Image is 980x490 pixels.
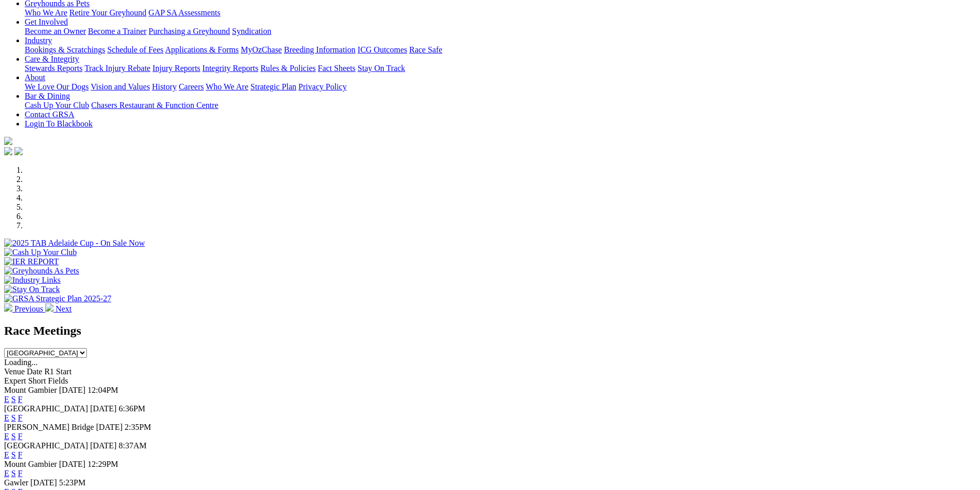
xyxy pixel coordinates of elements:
[202,64,258,72] a: Integrity Reports
[4,423,94,431] span: [PERSON_NAME] Bridge
[48,376,68,385] span: Fields
[4,276,61,285] img: Industry Links
[4,304,45,313] a: Previous
[91,82,150,91] a: Vision and Values
[4,147,12,155] img: facebook.svg
[18,450,23,459] a: F
[84,64,150,72] a: Track Injury Rebate
[4,469,9,478] a: E
[4,386,57,394] span: Mount Gambier
[11,413,16,422] a: S
[119,441,147,450] span: 8:37AM
[260,64,316,72] a: Rules & Policies
[96,423,123,431] span: [DATE]
[25,17,68,26] a: Get Involved
[59,478,86,487] span: 5:23PM
[4,248,77,257] img: Cash Up Your Club
[11,395,16,404] a: S
[87,460,118,468] span: 12:29PM
[45,303,54,312] img: chevron-right-pager-white.svg
[4,376,26,385] span: Expert
[25,101,89,110] a: Cash Up Your Club
[4,266,79,276] img: Greyhounds As Pets
[318,64,355,72] a: Fact Sheets
[18,413,23,422] a: F
[251,82,296,91] a: Strategic Plan
[4,450,9,459] a: E
[25,45,105,54] a: Bookings & Scratchings
[25,27,976,36] div: Get Involved
[4,441,88,450] span: [GEOGRAPHIC_DATA]
[152,82,176,91] a: History
[358,45,407,54] a: ICG Outcomes
[90,404,117,413] span: [DATE]
[206,82,248,91] a: Who We Are
[119,404,146,413] span: 6:36PM
[179,82,204,91] a: Careers
[25,45,976,55] div: Industry
[30,478,57,487] span: [DATE]
[56,304,72,313] span: Next
[18,395,23,404] a: F
[107,45,163,54] a: Schedule of Fees
[298,82,347,91] a: Privacy Policy
[25,64,976,73] div: Care & Integrity
[25,73,45,82] a: About
[4,137,12,145] img: logo-grsa-white.png
[25,82,88,91] a: We Love Our Dogs
[59,460,86,468] span: [DATE]
[232,27,271,35] a: Syndication
[25,27,86,35] a: Become an Owner
[88,27,147,35] a: Become a Trainer
[409,45,442,54] a: Race Safe
[4,460,57,468] span: Mount Gambier
[4,404,88,413] span: [GEOGRAPHIC_DATA]
[18,469,23,478] a: F
[149,8,221,17] a: GAP SA Assessments
[27,367,42,376] span: Date
[25,55,79,63] a: Care & Integrity
[152,64,200,72] a: Injury Reports
[91,101,218,110] a: Chasers Restaurant & Function Centre
[4,257,59,266] img: IER REPORT
[59,386,86,394] span: [DATE]
[25,8,67,17] a: Who We Are
[4,413,9,422] a: E
[4,367,25,376] span: Venue
[11,450,16,459] a: S
[358,64,405,72] a: Stay On Track
[69,8,147,17] a: Retire Your Greyhound
[87,386,118,394] span: 12:04PM
[18,432,23,441] a: F
[4,432,9,441] a: E
[44,367,72,376] span: R1 Start
[25,8,976,17] div: Greyhounds as Pets
[25,82,976,92] div: About
[4,324,976,338] h2: Race Meetings
[90,441,117,450] span: [DATE]
[25,92,70,100] a: Bar & Dining
[11,469,16,478] a: S
[4,294,111,303] img: GRSA Strategic Plan 2025-27
[25,101,976,110] div: Bar & Dining
[4,285,60,294] img: Stay On Track
[25,110,74,119] a: Contact GRSA
[4,239,145,248] img: 2025 TAB Adelaide Cup - On Sale Now
[241,45,282,54] a: MyOzChase
[14,304,43,313] span: Previous
[4,478,28,487] span: Gawler
[149,27,230,35] a: Purchasing a Greyhound
[25,119,93,128] a: Login To Blackbook
[25,64,82,72] a: Stewards Reports
[4,358,38,367] span: Loading...
[45,304,72,313] a: Next
[165,45,239,54] a: Applications & Forms
[25,36,52,45] a: Industry
[4,303,12,312] img: chevron-left-pager-white.svg
[11,432,16,441] a: S
[14,147,23,155] img: twitter.svg
[284,45,355,54] a: Breeding Information
[4,395,9,404] a: E
[28,376,46,385] span: Short
[124,423,151,431] span: 2:35PM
